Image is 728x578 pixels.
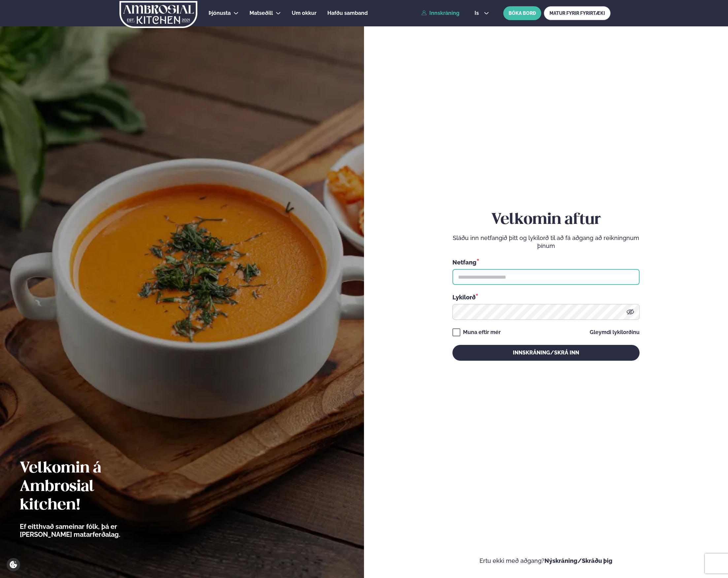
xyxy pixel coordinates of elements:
[209,10,231,16] span: Þjónusta
[327,9,368,17] a: Hafðu samband
[249,10,273,16] span: Matseðill
[292,10,316,16] span: Um okkur
[20,459,157,515] h2: Velkomin á Ambrosial kitchen!
[590,330,640,335] a: Gleymdi lykilorðinu
[452,345,640,361] button: Innskráning/Skrá inn
[469,11,494,16] button: is
[421,10,459,16] a: Innskráning
[7,558,20,571] a: Cookie settings
[452,234,640,250] p: Sláðu inn netfangið þitt og lykilorð til að fá aðgang að reikningnum þínum
[452,211,640,229] h2: Velkomin aftur
[119,1,198,28] img: logo
[452,258,640,266] div: Netfang
[384,557,708,565] p: Ertu ekki með aðgang?
[292,9,316,17] a: Um okkur
[452,293,640,301] div: Lykilorð
[475,11,481,16] span: is
[20,523,157,538] p: Ef eitthvað sameinar fólk, þá er [PERSON_NAME] matarferðalag.
[544,6,611,20] a: MATUR FYRIR FYRIRTÆKI
[327,10,368,16] span: Hafðu samband
[503,6,541,20] button: BÓKA BORÐ
[209,9,231,17] a: Þjónusta
[249,9,273,17] a: Matseðill
[545,557,612,564] a: Nýskráning/Skráðu þig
